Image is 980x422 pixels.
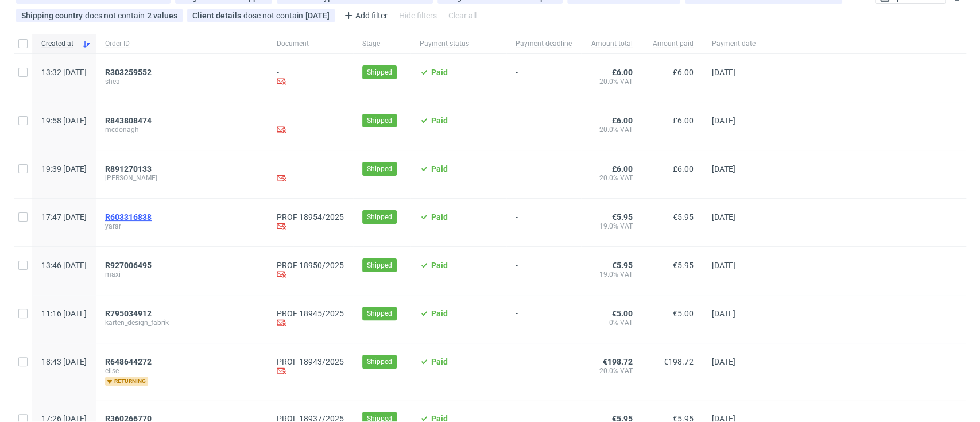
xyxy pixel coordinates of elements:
[21,11,85,20] span: Shipping country
[516,116,572,136] span: -
[664,357,694,366] span: €198.72
[590,270,633,279] span: 19.0% VAT
[105,377,148,386] span: returning
[339,6,390,25] div: Add filter
[85,11,147,20] span: does not contain
[367,164,392,174] span: Shipped
[431,309,448,318] span: Paid
[41,357,87,366] span: 18:43 [DATE]
[603,357,633,366] span: €198.72
[105,222,258,231] span: yarar
[277,68,344,88] div: -
[612,309,633,318] span: €5.00
[105,173,258,183] span: [PERSON_NAME]
[105,357,152,366] span: R648644272
[431,357,448,366] span: Paid
[277,357,344,366] a: PROF 18943/2025
[712,212,735,222] span: [DATE]
[367,308,392,319] span: Shipped
[516,164,572,184] span: -
[712,116,735,125] span: [DATE]
[673,212,694,222] span: €5.95
[420,39,497,49] span: Payment status
[105,212,154,222] a: R603316838
[41,309,87,318] span: 11:16 [DATE]
[367,115,392,126] span: Shipped
[516,261,572,281] span: -
[41,68,87,77] span: 13:32 [DATE]
[105,261,152,270] span: R927006495
[105,116,152,125] span: R843808474
[431,261,448,270] span: Paid
[192,11,243,20] span: Client details
[673,68,694,77] span: £6.00
[105,357,154,366] a: R648644272
[105,309,152,318] span: R795034912
[612,116,633,125] span: £6.00
[516,212,572,233] span: -
[612,164,633,173] span: £6.00
[612,261,633,270] span: €5.95
[673,164,694,173] span: £6.00
[105,164,152,173] span: R891270133
[41,164,87,173] span: 19:39 [DATE]
[305,11,330,20] div: [DATE]
[446,7,479,24] div: Clear all
[362,39,401,49] span: Stage
[41,39,78,49] span: Created at
[712,68,735,77] span: [DATE]
[41,261,87,270] span: 13:46 [DATE]
[431,116,448,125] span: Paid
[397,7,439,24] div: Hide filters
[105,261,154,270] a: R927006495
[277,164,344,184] div: -
[367,260,392,270] span: Shipped
[516,309,572,329] span: -
[590,125,633,134] span: 20.0% VAT
[147,11,177,20] div: 2 values
[105,164,154,173] a: R891270133
[367,212,392,222] span: Shipped
[41,116,87,125] span: 19:58 [DATE]
[612,212,633,222] span: €5.95
[105,116,154,125] a: R843808474
[651,39,694,49] span: Amount paid
[712,164,735,173] span: [DATE]
[516,68,572,88] span: -
[712,39,756,49] span: Payment date
[367,357,392,367] span: Shipped
[277,39,344,49] span: Document
[105,270,258,279] span: maxi
[431,164,448,173] span: Paid
[590,77,633,86] span: 20.0% VAT
[105,125,258,134] span: mcdonagh
[367,67,392,78] span: Shipped
[431,212,448,222] span: Paid
[105,68,152,77] span: R303259552
[590,366,633,375] span: 20.0% VAT
[105,68,154,77] a: R303259552
[590,39,633,49] span: Amount total
[673,261,694,270] span: €5.95
[277,309,344,318] a: PROF 18945/2025
[712,261,735,270] span: [DATE]
[590,222,633,231] span: 19.0% VAT
[590,173,633,183] span: 20.0% VAT
[516,39,572,49] span: Payment deadline
[431,68,448,77] span: Paid
[105,212,152,222] span: R603316838
[673,309,694,318] span: €5.00
[277,116,344,136] div: -
[41,212,87,222] span: 17:47 [DATE]
[105,309,154,318] a: R795034912
[105,318,258,327] span: karten_design_fabrik
[105,77,258,86] span: shea
[243,11,305,20] span: dose not contain
[673,116,694,125] span: £6.00
[590,318,633,327] span: 0% VAT
[516,357,572,386] span: -
[712,357,735,366] span: [DATE]
[612,68,633,77] span: £6.00
[277,261,344,270] a: PROF 18950/2025
[712,309,735,318] span: [DATE]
